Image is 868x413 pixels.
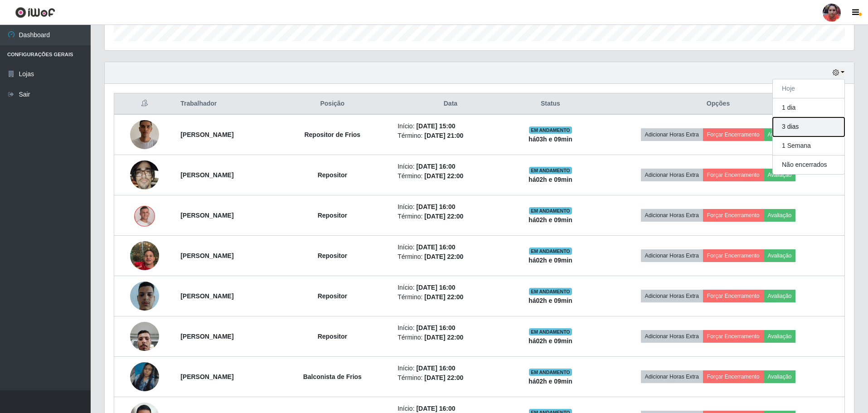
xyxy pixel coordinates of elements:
strong: Repositor [318,252,347,259]
span: EM ANDAMENTO [529,126,572,134]
time: [DATE] 16:00 [416,284,455,291]
time: [DATE] 16:00 [416,405,455,412]
li: Término: [398,212,503,221]
button: Adicionar Horas Extra [641,128,703,141]
strong: há 02 h e 09 min [529,297,572,304]
time: [DATE] 22:00 [424,334,463,341]
strong: há 02 h e 09 min [529,176,572,183]
button: 1 dia [773,98,844,117]
strong: há 02 h e 09 min [529,378,572,385]
button: Forçar Encerramento [703,128,764,141]
th: Trabalhador [175,93,272,115]
button: Avaliação [764,290,796,302]
button: Forçar Encerramento [703,290,764,302]
strong: [PERSON_NAME] [180,131,233,138]
time: [DATE] 22:00 [424,374,463,381]
button: Hoje [773,79,844,98]
th: Posição [272,93,392,115]
li: Término: [398,333,503,342]
button: Adicionar Horas Extra [641,209,703,222]
strong: Repositor de Frios [304,131,360,138]
strong: [PERSON_NAME] [180,333,233,340]
li: Término: [398,131,503,141]
li: Início: [398,121,503,131]
strong: há 02 h e 09 min [529,337,572,345]
strong: Repositor [318,292,347,300]
li: Início: [398,283,503,292]
li: Início: [398,364,503,373]
span: EM ANDAMENTO [529,288,572,295]
strong: [PERSON_NAME] [180,292,233,300]
strong: Repositor [318,212,347,219]
th: Opções [592,93,844,115]
strong: há 02 h e 09 min [529,257,572,264]
span: EM ANDAMENTO [529,369,572,376]
img: 1749514767390.jpeg [130,230,159,282]
button: Forçar Encerramento [703,370,764,383]
strong: Repositor [318,333,347,340]
button: Avaliação [764,249,796,262]
time: [DATE] 22:00 [424,213,463,220]
li: Início: [398,323,503,333]
button: Adicionar Horas Extra [641,249,703,262]
button: Avaliação [764,330,796,343]
th: Data [392,93,509,115]
button: Adicionar Horas Extra [641,330,703,343]
button: 1 Semana [773,136,844,155]
span: EM ANDAMENTO [529,167,572,174]
img: 1755648406339.jpeg [130,109,159,160]
img: 1753657794780.jpeg [130,204,159,227]
strong: [PERSON_NAME] [180,171,233,179]
strong: [PERSON_NAME] [180,252,233,259]
li: Início: [398,202,503,212]
li: Início: [398,162,503,171]
button: Avaliação [764,128,796,141]
img: 1748926864127.jpeg [130,155,159,194]
button: Forçar Encerramento [703,330,764,343]
strong: Balconista de Frios [303,373,362,380]
li: Término: [398,292,503,302]
time: [DATE] 16:00 [416,243,455,251]
span: EM ANDAMENTO [529,328,572,335]
time: [DATE] 22:00 [424,172,463,180]
strong: [PERSON_NAME] [180,373,233,380]
button: Avaliação [764,370,796,383]
img: 1748993831406.jpeg [130,351,159,403]
button: Forçar Encerramento [703,249,764,262]
time: [DATE] 15:00 [416,122,455,130]
span: EM ANDAMENTO [529,207,572,214]
time: [DATE] 16:00 [416,203,455,210]
time: [DATE] 22:00 [424,293,463,301]
button: Adicionar Horas Extra [641,290,703,302]
strong: há 02 h e 09 min [529,216,572,224]
strong: Repositor [318,171,347,179]
strong: [PERSON_NAME] [180,212,233,219]
li: Término: [398,171,503,181]
button: Forçar Encerramento [703,169,764,181]
button: Adicionar Horas Extra [641,370,703,383]
time: [DATE] 21:00 [424,132,463,139]
button: Avaliação [764,209,796,222]
span: EM ANDAMENTO [529,248,572,255]
button: Adicionar Horas Extra [641,169,703,181]
img: 1744377208057.jpeg [130,278,159,313]
strong: há 03 h e 09 min [529,136,572,143]
img: 1748980903748.jpeg [130,317,159,355]
li: Início: [398,243,503,252]
button: Forçar Encerramento [703,209,764,222]
button: Avaliação [764,169,796,181]
time: [DATE] 22:00 [424,253,463,260]
img: CoreUI Logo [15,7,55,18]
time: [DATE] 16:00 [416,364,455,372]
li: Término: [398,373,503,383]
time: [DATE] 16:00 [416,324,455,331]
th: Status [509,93,592,115]
button: 3 dias [773,117,844,136]
button: Não encerrados [773,155,844,174]
time: [DATE] 16:00 [416,163,455,170]
li: Término: [398,252,503,262]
